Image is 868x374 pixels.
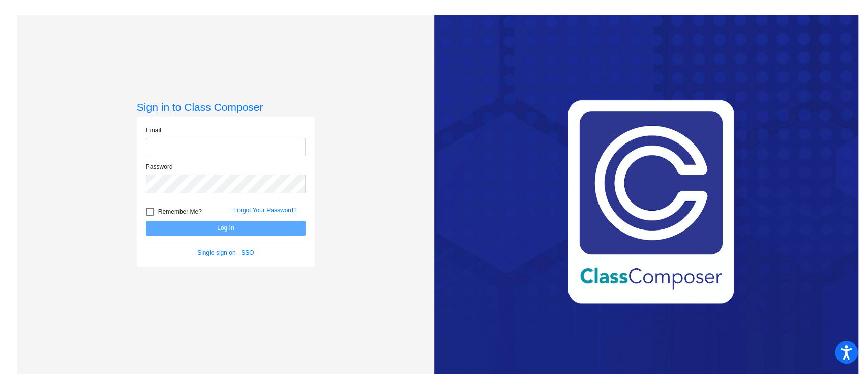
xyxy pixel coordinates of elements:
button: Log In [146,221,306,236]
span: Remember Me? [158,206,202,218]
h3: Sign in to Class Composer [137,101,315,113]
label: Password [146,162,173,171]
a: Single sign on - SSO [197,249,254,256]
a: Forgot Your Password? [233,207,297,214]
label: Email [146,126,161,135]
